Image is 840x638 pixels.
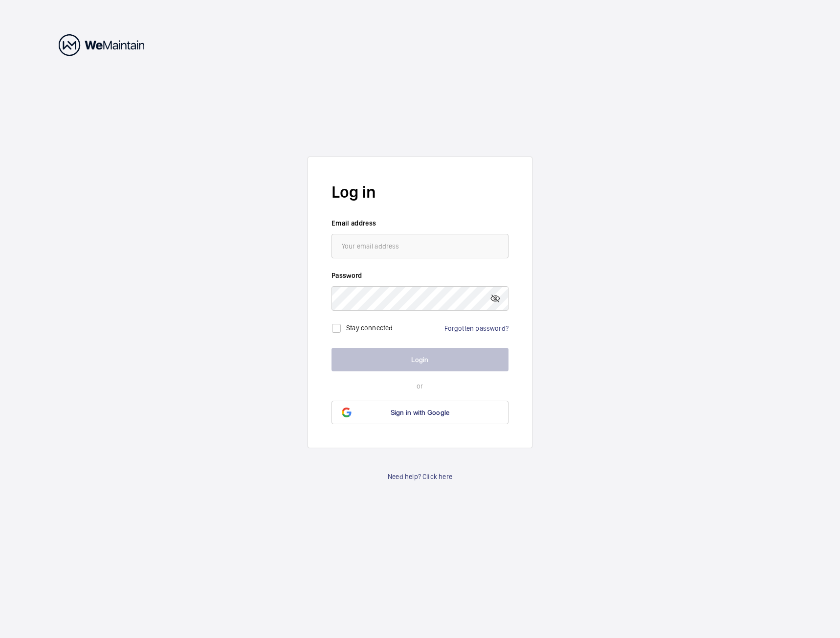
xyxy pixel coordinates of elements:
input: Your email address [332,234,508,258]
p: or [332,381,508,391]
a: Forgotten password? [444,324,508,332]
span: Sign in with Google [391,409,450,416]
button: Login [332,348,508,371]
h2: Log in [332,181,508,204]
label: Email address [332,218,508,228]
a: Need help? Click here [388,472,452,481]
label: Password [332,271,508,280]
label: Stay connected [346,324,393,332]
